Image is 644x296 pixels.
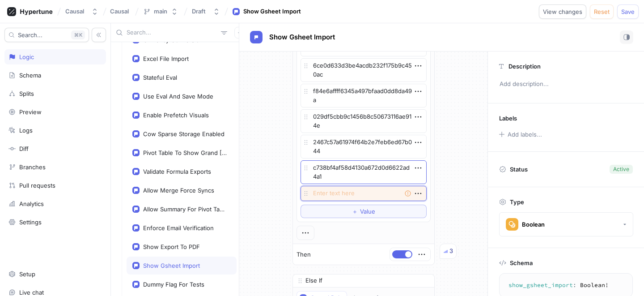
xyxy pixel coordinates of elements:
div: Dummy Flag For Tests [143,281,204,288]
button: Add labels... [496,129,544,140]
button: Reset [590,4,614,19]
button: Causal [62,4,102,19]
textarea: f84e6affff6345a497bfaad0dd8da49a [301,84,427,107]
button: ＋Value [301,205,427,218]
div: main [154,8,167,15]
span: ＋ [352,209,358,214]
span: View changes [543,9,582,14]
div: Schema [19,72,41,79]
button: main [140,4,182,19]
div: Branches [19,163,46,171]
div: Add labels... [508,132,542,137]
textarea: 029df5cbb9c1456b8c50673116ae914e [301,109,427,133]
div: Show Export To PDF [143,243,200,250]
p: Add description... [496,77,636,92]
div: Setup [19,270,35,278]
div: Causal [65,8,84,15]
button: Boolean [499,212,633,236]
div: 3 [449,247,453,256]
div: Validate Formula Exports [143,168,211,175]
div: Show Gsheet Import [143,262,200,269]
div: Diff [19,145,29,152]
div: Draft [192,8,206,15]
span: Value [360,209,375,214]
div: K [71,30,85,39]
p: Description [508,63,541,70]
div: Settings [19,219,42,226]
input: Search... [127,28,217,37]
div: Live chat [19,289,44,296]
div: Boolean [522,221,545,228]
textarea: show_gsheet_import: Boolean! [503,277,629,293]
div: Preview [19,108,42,116]
button: Save [617,4,639,19]
span: Save [621,9,635,14]
button: Draft [188,4,224,19]
p: Labels [499,115,517,122]
div: Analytics [19,200,44,207]
p: Type [510,198,524,206]
span: Show Gsheet Import [269,34,335,41]
span: Causal [110,8,129,14]
div: Enable Prefetch Visuals [143,112,209,119]
div: Show Gsheet Import [243,7,301,16]
div: Active [613,165,629,173]
button: Search...K [4,28,89,42]
p: Schema [510,259,533,266]
textarea: 2467c57a61974f64b2e7feb6ed67b044 [301,135,427,159]
div: Allow Merge Force Syncs [143,187,214,194]
button: View changes [539,4,586,19]
textarea: 6ce0d633d3be4acdb232f175b9c450ac [301,58,427,82]
div: Use Eval And Save Mode [143,93,213,100]
p: Then [297,250,311,259]
div: Enforce Email Verification [143,224,214,232]
div: Pivot Table To Show Grand [PERSON_NAME] [143,149,227,156]
div: Logs [19,127,33,134]
p: Status [510,163,528,176]
span: Search... [18,32,42,38]
p: Else If [305,276,322,285]
div: Logic [19,53,34,60]
div: Splits [19,90,34,97]
span: Reset [594,9,610,14]
div: Cow Sparse Storage Enabled [143,130,225,137]
div: Pull requests [19,182,55,189]
div: Excel File Import [143,55,189,62]
div: Stateful Eval [143,74,177,81]
div: Allow Summary For Pivot Table Groups [143,206,227,213]
textarea: c738bf4af58d4130a672d0d6622ad4a1 [301,160,427,184]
